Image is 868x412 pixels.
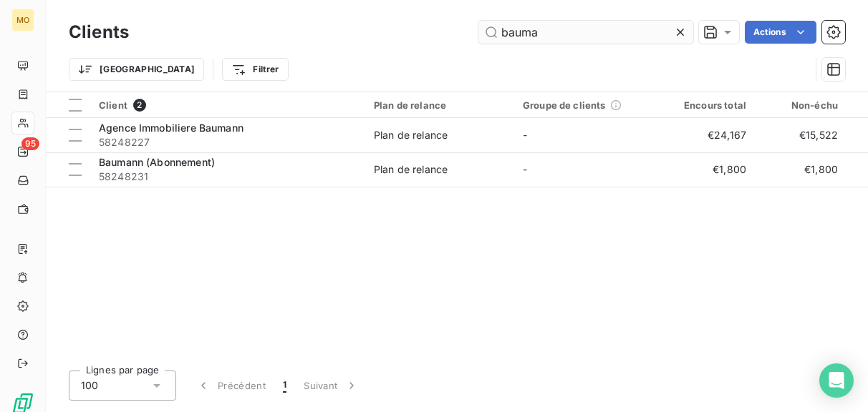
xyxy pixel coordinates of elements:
[745,21,816,44] button: Actions
[763,99,838,111] div: Non-échu
[374,128,448,142] div: Plan de relance
[283,378,286,393] span: 1
[11,140,34,163] a: 95
[69,19,129,45] h3: Clients
[133,99,146,112] span: 2
[523,163,527,175] span: -
[99,170,357,184] span: 58248231
[755,118,847,152] td: €15,522
[222,58,288,81] button: Filtrer
[478,21,693,44] input: Rechercher
[374,99,506,111] div: Plan de relance
[99,156,215,168] span: Baumann (Abonnement)
[672,99,746,111] div: Encours total
[295,371,367,401] button: Suivant
[99,99,127,111] span: Client
[523,129,527,141] span: -
[819,363,854,398] div: Open Intercom Messenger
[663,118,755,152] td: €24,167
[81,378,98,393] span: 100
[523,99,606,111] span: Groupe de clients
[374,162,448,177] div: Plan de relance
[663,152,755,187] td: €1,800
[274,371,295,401] button: 1
[11,9,34,31] div: MO
[21,137,39,150] span: 95
[69,58,204,81] button: [GEOGRAPHIC_DATA]
[99,122,243,134] span: Agence Immobiliere Baumann
[755,152,847,187] td: €1,800
[99,135,357,149] span: 58248227
[188,371,274,401] button: Précédent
